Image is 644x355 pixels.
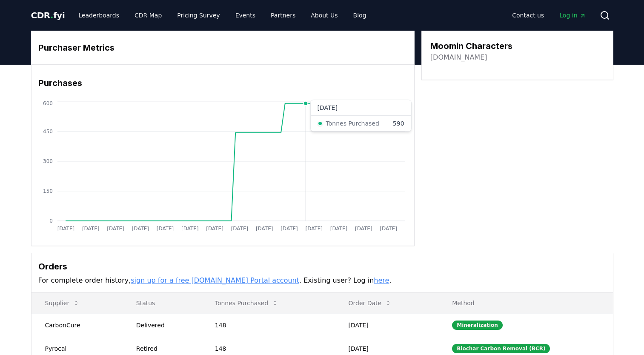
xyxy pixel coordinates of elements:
nav: Main [505,8,592,23]
a: About Us [304,8,344,23]
a: Partners [264,8,302,23]
tspan: [DATE] [107,226,124,232]
div: Retired [136,344,195,353]
tspan: 0 [49,218,53,224]
h3: Purchaser Metrics [38,41,407,54]
button: Tonnes Purchased [208,295,285,312]
a: Events [229,8,262,23]
tspan: 600 [43,100,53,106]
a: Contact us [505,8,551,23]
tspan: [DATE] [355,226,372,232]
tspan: [DATE] [156,226,174,232]
tspan: [DATE] [305,226,323,232]
span: Log in [559,11,586,20]
a: CDR Map [128,8,169,23]
nav: Main [72,8,373,23]
span: CDR fyi [31,10,65,20]
a: here [374,276,389,284]
tspan: 150 [43,188,53,194]
div: Biochar Carbon Removal (BCR) [452,344,550,353]
a: Pricing Survey [170,8,226,23]
td: 148 [201,313,335,337]
button: Supplier [38,295,87,312]
p: Method [445,299,606,307]
tspan: [DATE] [57,226,74,232]
tspan: [DATE] [380,226,397,232]
a: sign up for a free [DOMAIN_NAME] Portal account [131,276,299,284]
tspan: [DATE] [280,226,298,232]
a: Blog [346,8,373,23]
tspan: [DATE] [181,226,199,232]
tspan: [DATE] [82,226,99,232]
tspan: [DATE] [206,226,223,232]
h3: Moomin Characters [430,40,512,52]
button: Order Date [341,295,398,312]
tspan: [DATE] [132,226,149,232]
td: CarbonCure [31,313,123,337]
a: Log in [552,8,592,23]
tspan: 300 [43,158,53,164]
a: [DOMAIN_NAME] [430,52,487,63]
p: Status [129,299,195,307]
tspan: [DATE] [256,226,273,232]
tspan: 450 [43,129,53,135]
div: Mineralization [452,321,503,330]
tspan: [DATE] [330,226,348,232]
p: For complete order history, . Existing user? Log in . [38,275,606,286]
a: Leaderboards [72,8,126,23]
h3: Purchases [38,77,407,89]
a: CDR.fyi [31,9,65,21]
tspan: [DATE] [231,226,248,232]
td: [DATE] [335,313,438,337]
div: Delivered [136,321,195,329]
h3: Orders [38,260,606,273]
span: . [50,10,53,20]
